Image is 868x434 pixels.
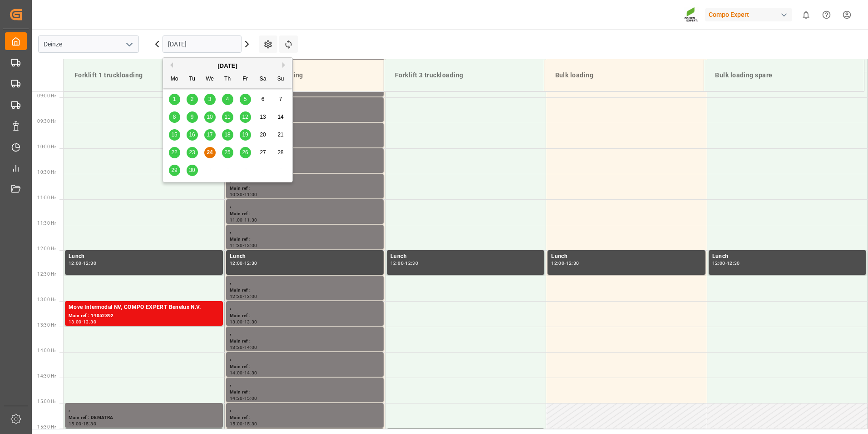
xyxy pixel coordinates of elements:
[224,149,230,156] span: 25
[69,312,219,320] div: Main ref : 14052392
[275,111,286,123] div: Choose Sunday, September 14th, 2025
[222,111,233,123] div: Choose Thursday, September 11th, 2025
[69,422,82,426] div: 15:00
[727,261,740,265] div: 12:30
[204,94,216,105] div: Choose Wednesday, September 3rd, 2025
[222,147,233,158] div: Choose Thursday, September 25th, 2025
[257,147,269,158] div: Choose Saturday, September 27th, 2025
[244,320,257,324] div: 13:30
[224,114,230,120] span: 11
[240,129,251,141] div: Choose Friday, September 19th, 2025
[275,74,286,85] div: Su
[230,422,243,426] div: 15:00
[191,114,194,120] span: 9
[83,320,96,324] div: 13:30
[277,131,283,138] span: 21
[279,96,282,102] span: 7
[260,131,266,138] span: 20
[275,94,286,105] div: Choose Sunday, September 7th, 2025
[169,165,180,176] div: Choose Monday, September 29th, 2025
[82,320,83,324] div: -
[240,74,251,85] div: Fr
[230,345,243,349] div: 13:30
[230,218,243,222] div: 11:00
[242,131,248,138] span: 19
[69,303,219,312] div: Move Intermodal NV, COMPO EXPERT Benelux N.V.
[230,354,380,363] div: ,
[189,149,195,156] span: 23
[275,147,286,158] div: Choose Sunday, September 28th, 2025
[37,93,56,98] span: 09:00 Hr
[230,320,243,324] div: 13:00
[37,170,56,175] span: 10:30 Hr
[69,252,219,261] div: Lunch
[173,96,176,102] span: 1
[243,192,244,197] div: -
[37,246,56,251] span: 12:00 Hr
[189,131,195,138] span: 16
[242,149,248,156] span: 26
[163,35,242,53] input: DD.MM.YYYY
[38,35,139,53] input: Type to search/select
[261,96,265,102] span: 6
[552,67,697,84] div: Bulk loading
[242,114,248,120] span: 12
[243,320,244,324] div: -
[684,7,699,23] img: Screenshot%202023-09-29%20at%2010.02.21.png_1712312052.png
[169,94,180,105] div: Choose Monday, September 1st, 2025
[37,272,56,277] span: 12:30 Hr
[243,345,244,349] div: -
[37,424,56,429] span: 15:30 Hr
[69,261,82,265] div: 12:00
[187,147,198,158] div: Choose Tuesday, September 23rd, 2025
[230,389,380,396] div: Main ref :
[282,62,288,68] button: Next Month
[257,129,269,141] div: Choose Saturday, September 20th, 2025
[207,131,212,138] span: 17
[244,345,257,349] div: 14:00
[230,108,380,116] div: Main ref :
[222,129,233,141] div: Choose Thursday, September 18th, 2025
[243,422,244,426] div: -
[171,131,177,138] span: 15
[169,147,180,158] div: Choose Monday, September 22nd, 2025
[257,111,269,123] div: Choose Saturday, September 13th, 2025
[168,62,173,68] button: Previous Month
[725,261,727,265] div: -
[69,405,219,414] div: ,
[260,114,266,120] span: 13
[230,278,380,287] div: ,
[230,150,380,159] div: ,
[711,67,857,84] div: Bulk loading spare
[191,96,194,102] span: 2
[231,67,376,84] div: Forklift 2 truckloading
[122,37,136,51] button: open menu
[230,328,380,338] div: ,
[69,320,82,324] div: 13:00
[204,147,216,158] div: Choose Wednesday, September 24th, 2025
[207,149,212,156] span: 24
[230,371,243,375] div: 14:00
[37,373,56,378] span: 14:30 Hr
[230,243,243,247] div: 11:30
[230,236,380,243] div: Main ref :
[226,96,229,102] span: 4
[37,323,56,328] span: 13:30 Hr
[187,94,198,105] div: Choose Tuesday, September 2nd, 2025
[244,261,257,265] div: 12:30
[204,74,216,85] div: We
[243,218,244,222] div: -
[230,176,380,185] div: ,
[260,149,266,156] span: 27
[277,114,283,120] span: 14
[230,294,243,298] div: 12:30
[169,74,180,85] div: Mo
[243,243,244,247] div: -
[230,227,380,236] div: ,
[230,185,380,192] div: Main ref :
[796,5,816,25] button: show 0 new notifications
[208,96,212,102] span: 3
[244,294,257,298] div: 13:00
[187,165,198,176] div: Choose Tuesday, September 30th, 2025
[244,396,257,400] div: 15:00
